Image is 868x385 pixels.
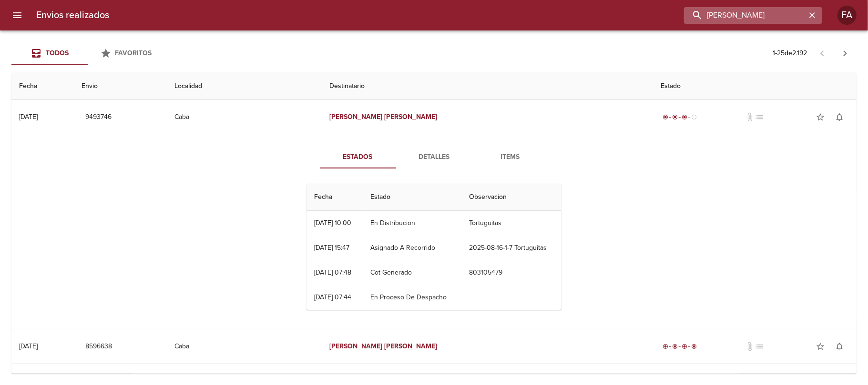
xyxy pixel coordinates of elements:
td: 2025-08-16-1-7 Tortuguitas [461,236,562,260]
th: Destinatario [322,73,653,100]
em: [PERSON_NAME] [384,113,437,121]
td: Asignado A Recorrido [363,236,461,260]
td: En Proceso De Despacho [363,285,461,310]
div: [DATE] 07:44 [314,293,351,301]
span: radio_button_checked [663,344,668,349]
span: star_border [816,342,825,351]
td: Cot Generado [363,260,461,285]
button: Agregar a favoritos [811,108,830,127]
button: 8596638 [82,338,116,355]
span: star_border [816,112,825,122]
td: En Distribucion [363,211,461,236]
span: Pagina siguiente [834,42,857,65]
table: Tabla de seguimiento [306,184,562,310]
span: No tiene pedido asociado [755,112,764,122]
button: 9493746 [82,109,115,126]
span: Todos [46,49,69,57]
em: [PERSON_NAME] [329,342,382,350]
th: Localidad [167,73,322,100]
em: [PERSON_NAME] [384,342,437,350]
td: Tortuguitas [461,211,562,236]
span: notifications_none [835,112,844,122]
span: Pagina anterior [811,48,834,58]
span: radio_button_checked [672,344,678,349]
button: menu [6,4,29,27]
td: Caba [167,329,322,364]
em: [PERSON_NAME] [329,113,382,121]
span: Favoritos [115,49,152,57]
div: Tabs Envios [11,42,164,65]
div: [DATE] 15:47 [314,244,349,252]
div: [DATE] 07:48 [314,268,351,276]
div: Tabs detalle de guia [320,146,549,168]
span: No tiene pedido asociado [755,342,764,351]
div: [DATE] 10:00 [314,219,351,227]
button: Activar notificaciones [830,337,849,356]
span: radio_button_checked [682,114,687,120]
span: No tiene documentos adjuntos [745,112,755,122]
span: notifications_none [835,342,844,351]
div: FA [837,6,857,25]
p: 1 - 25 de 2.192 [773,49,807,58]
div: En viaje [661,112,699,122]
button: Agregar a favoritos [811,337,830,356]
div: Entregado [661,342,699,351]
span: Detalles [402,151,467,163]
span: radio_button_checked [691,344,697,349]
div: [DATE] [19,342,38,350]
td: 803105479 [461,260,562,285]
h6: Envios realizados [36,8,109,23]
th: Observacion [461,184,562,211]
div: [DATE] [19,113,38,121]
span: 9493746 [85,111,112,123]
th: Estado [363,184,461,211]
span: radio_button_checked [682,344,687,349]
span: radio_button_unchecked [691,114,697,120]
th: Estado [653,73,857,100]
th: Fecha [306,184,363,211]
button: Activar notificaciones [830,108,849,127]
th: Fecha [11,73,74,100]
span: radio_button_checked [672,114,678,120]
span: Estados [326,151,390,163]
span: 8596638 [85,341,112,353]
input: buscar [684,7,806,24]
span: radio_button_checked [663,114,668,120]
span: Items [478,151,543,163]
th: Envio [74,73,167,100]
span: No tiene documentos adjuntos [745,342,755,351]
td: Caba [167,100,322,134]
